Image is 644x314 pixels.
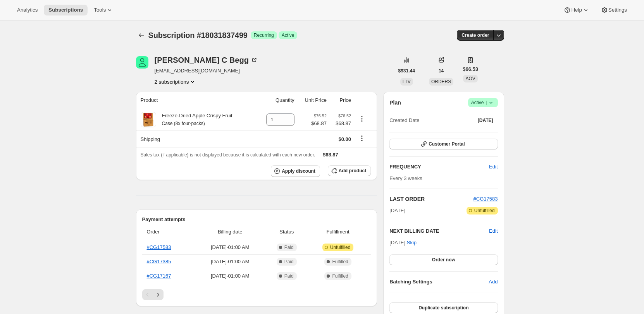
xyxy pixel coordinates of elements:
span: Loretta C Begg [136,56,148,69]
small: Case (8x four-packs) [162,121,205,126]
span: Analytics [17,7,38,13]
h2: FREQUENCY [389,163,489,171]
th: Quantity [257,92,297,109]
a: #CG17583 [147,244,171,250]
span: LTV [403,79,411,84]
h2: Plan [389,99,401,106]
a: #CG17167 [147,273,171,279]
button: Shipping actions [356,134,368,142]
span: AOV [465,76,475,81]
button: Subscriptions [44,5,88,15]
span: Help [571,7,582,13]
h2: LAST ORDER [389,195,473,203]
span: Every 3 weeks [389,175,422,181]
nav: Pagination [142,289,371,300]
img: product img [141,112,156,127]
span: [DATE] · 01:00 AM [196,244,263,251]
span: Active [282,32,294,38]
span: $68.87 [331,120,351,127]
span: Sales tax (if applicable) is not displayed because it is calculated with each new order. [141,152,315,158]
span: [DATE] · [389,240,417,245]
span: [DATE] [478,117,493,124]
th: Product [136,92,257,109]
button: Edit [489,227,498,235]
span: Active [471,99,495,106]
span: Add product [339,168,366,174]
button: Edit [484,161,502,173]
button: Next [153,289,164,300]
span: Status [268,228,305,236]
span: | [486,100,487,106]
span: $68.87 [311,120,327,127]
span: 14 [439,68,444,74]
small: $76.52 [338,113,351,118]
button: Analytics [12,5,42,15]
h2: Payment attempts [142,216,371,223]
div: [PERSON_NAME] C Begg [155,56,258,64]
button: Customer Portal [389,139,498,149]
a: #CG17583 [474,196,498,202]
span: Recurring [254,32,274,38]
button: Order now [389,254,498,265]
button: Add product [328,165,371,176]
span: $68.87 [323,152,338,158]
th: Shipping [136,130,257,148]
button: #CG17583 [474,195,498,203]
span: Apply discount [282,168,315,174]
th: Unit Price [297,92,329,109]
span: Create order [461,32,489,38]
span: Subscriptions [48,7,83,13]
span: Tools [94,7,106,13]
span: Duplicate subscription [418,305,468,311]
span: Unfulfilled [330,244,351,251]
span: Add [489,278,498,286]
span: Customer Portal [429,141,465,147]
button: Settings [596,5,632,15]
h2: NEXT BILLING DATE [389,227,489,235]
span: $66.53 [463,65,478,73]
span: Paid [284,273,294,279]
span: [DATE] · 01:00 AM [196,272,263,280]
span: [DATE] · 01:00 AM [196,258,263,266]
button: Subscriptions [136,30,147,41]
span: Skip [407,239,417,247]
button: Add [484,276,502,288]
span: Subscription #18031837499 [148,31,248,39]
button: Duplicate subscription [389,302,498,313]
button: Apply discount [271,165,320,177]
span: Fulfilled [332,259,348,265]
a: #CG17385 [147,259,171,264]
span: Fulfilled [332,273,348,279]
span: Order now [432,257,455,263]
span: Settings [608,7,627,13]
span: [EMAIL_ADDRESS][DOMAIN_NAME] [155,67,258,75]
div: Freeze-Dried Apple Crispy Fruit [156,112,232,127]
small: $76.52 [314,113,327,118]
span: Paid [284,244,294,251]
span: Created Date [389,117,419,124]
span: Paid [284,259,294,265]
button: $931.44 [394,65,420,76]
span: Fulfillment [310,228,366,236]
button: Create order [457,30,494,41]
button: Tools [89,5,118,15]
button: Product actions [155,78,197,86]
h6: Batching Settings [389,278,489,286]
span: Billing date [196,228,263,236]
th: Order [142,223,195,240]
th: Price [329,92,353,109]
button: Skip [402,237,421,249]
span: $931.44 [398,68,415,74]
span: ORDERS [431,79,451,84]
button: [DATE] [473,115,498,126]
span: $0.00 [339,136,351,142]
span: Unfulfilled [474,208,495,214]
button: 14 [434,65,448,76]
span: [DATE] [389,207,405,214]
button: Product actions [356,115,368,123]
span: Edit [489,163,498,171]
button: Help [559,5,594,15]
